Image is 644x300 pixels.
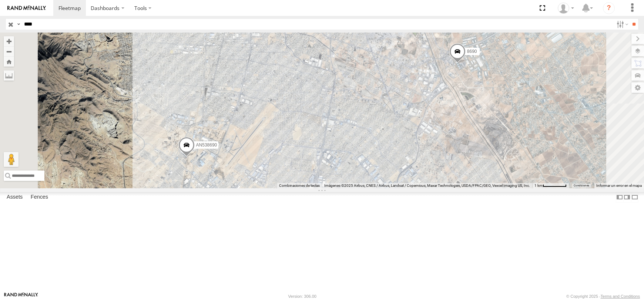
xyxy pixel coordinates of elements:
label: Fences [27,192,52,203]
a: Terms and Conditions [601,294,640,299]
button: Combinaciones de teclas [279,183,320,188]
label: Assets [3,192,26,203]
label: Search Query [16,19,21,30]
button: Escala del mapa: 1 km por 61 píxeles [532,183,569,188]
a: Visit our Website [4,293,38,300]
label: Measure [4,70,14,81]
span: Imágenes ©2025 Airbus, CNES / Airbus, Landsat / Copernicus, Maxar Technologies, USDA/FPAC/GEO, Ve... [324,183,530,188]
div: Omar Miranda [555,3,577,14]
span: 1 km [534,183,543,188]
button: Zoom in [4,36,14,46]
i: ? [603,2,615,14]
label: Hide Summary Table [631,192,638,203]
button: Zoom out [4,46,14,57]
label: Dock Summary Table to the Left [616,192,623,203]
div: Version: 306.00 [288,294,316,299]
label: Search Filter Options [614,19,630,30]
button: Arrastra el hombrecito naranja al mapa para abrir Street View [4,152,19,167]
div: © Copyright 2025 - [566,294,640,299]
span: 8690 [467,49,477,54]
a: Condiciones (se abre en una nueva pestaña) [574,184,589,187]
span: AN538690 [196,142,217,148]
img: rand-logo.svg [7,6,46,11]
button: Zoom Home [4,57,14,67]
a: Informar un error en el mapa [596,183,642,188]
label: Map Settings [631,82,644,93]
label: Dock Summary Table to the Right [623,192,631,203]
